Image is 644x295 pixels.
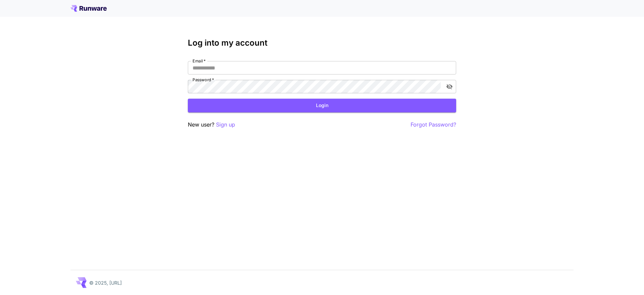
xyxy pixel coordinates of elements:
button: Sign up [216,120,235,129]
button: Login [188,99,456,112]
button: toggle password visibility [443,81,455,93]
label: Password [193,77,214,83]
label: Email [193,58,206,64]
p: © 2025, [URL] [89,279,122,286]
h3: Log into my account [188,38,456,48]
p: New user? [188,120,235,129]
button: Forgot Password? [411,120,456,129]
